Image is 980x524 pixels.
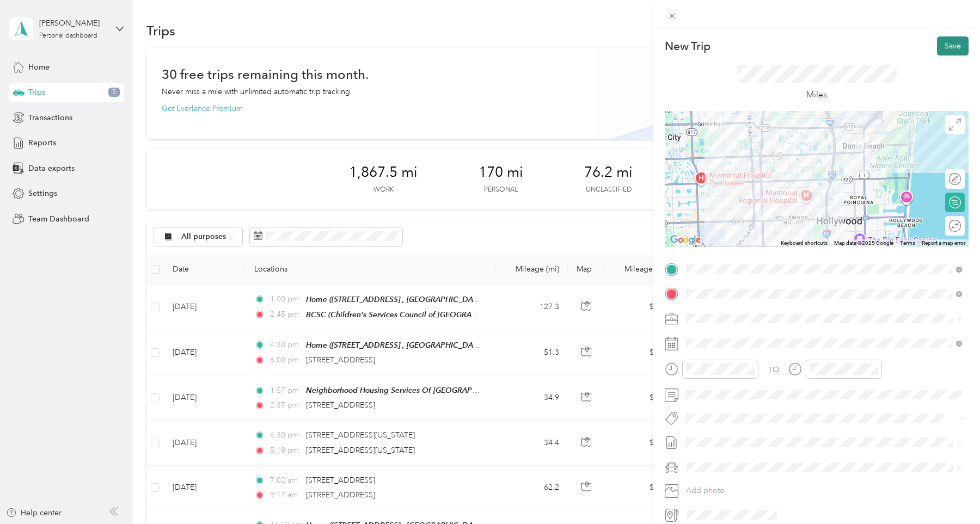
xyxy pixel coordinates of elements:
[667,233,703,247] img: Google
[682,483,969,498] button: Add photo
[806,88,827,102] p: Miles
[900,240,915,246] a: Terms (opens in new tab)
[781,239,828,247] button: Keyboard shortcuts
[665,39,710,54] p: New Trip
[919,463,980,524] iframe: Everlance-gr Chat Button Frame
[922,240,965,246] a: Report a map error
[667,233,703,247] a: Open this area in Google Maps (opens a new window)
[768,364,779,375] div: TO
[834,240,893,246] span: Map data ©2025 Google
[937,36,969,56] button: Save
